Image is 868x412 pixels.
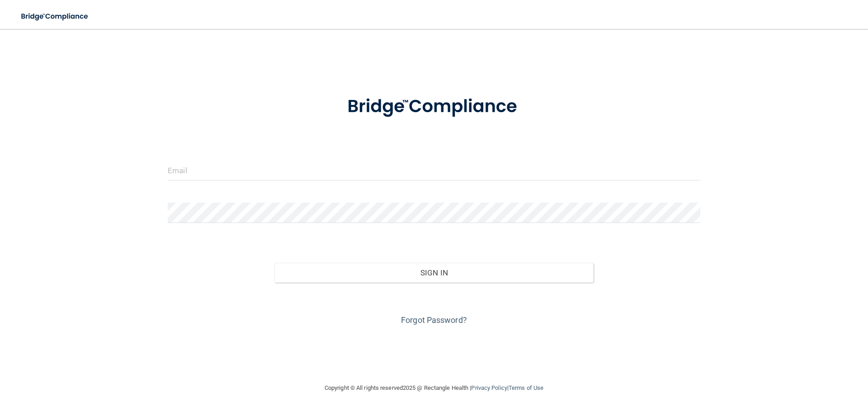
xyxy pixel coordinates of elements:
[509,384,543,391] a: Terms of Use
[274,263,594,283] button: Sign In
[269,374,599,403] div: Copyright © All rights reserved 2025 @ Rectangle Health | |
[401,315,467,325] a: Forgot Password?
[168,160,700,180] input: Email
[329,83,539,130] img: bridge_compliance_login_screen.278c3ca4.svg
[14,7,97,26] img: bridge_compliance_login_screen.278c3ca4.svg
[471,384,507,391] a: Privacy Policy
